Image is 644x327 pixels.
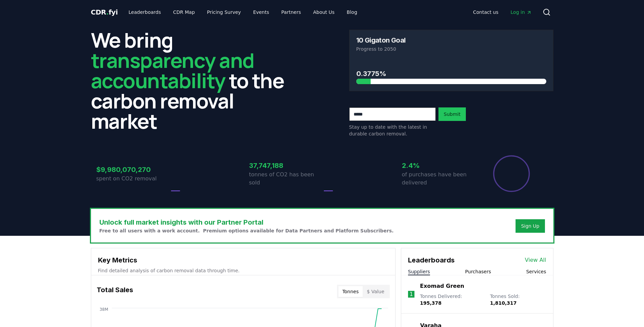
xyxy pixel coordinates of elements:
nav: Main [123,6,362,18]
button: Purchasers [465,268,491,275]
a: Exomad Green [420,282,464,290]
button: $ Value [363,286,388,297]
p: Tonnes Delivered : [420,293,483,306]
span: CDR fyi [91,8,118,16]
a: CDR Map [168,6,200,18]
nav: Main [468,6,537,18]
a: Blog [341,6,363,18]
button: Suppliers [408,268,430,275]
p: Tonnes Sold : [490,293,546,306]
a: Pricing Survey [201,6,246,18]
h3: 10 Gigaton Goal [356,37,406,44]
span: Log in [510,9,531,16]
span: . [106,8,109,16]
p: Free to all users with a work account. Premium options available for Data Partners and Platform S... [99,227,394,234]
h3: Total Sales [97,285,133,298]
a: Partners [276,6,306,18]
a: View All [525,256,546,264]
span: transparency and accountability [91,46,254,94]
h3: Leaderboards [408,255,455,265]
p: tonnes of CO2 has been sold [249,171,322,187]
h3: 37,747,188 [249,160,322,171]
a: CDR.fyi [91,7,118,17]
h3: Unlock full market insights with our Partner Portal [99,217,394,227]
a: Sign Up [521,223,539,229]
a: Log in [505,6,537,18]
a: About Us [308,6,340,18]
div: Percentage of sales delivered [493,155,530,193]
h3: $9,980,070,270 [96,165,169,175]
h2: We bring to the carbon removal market [91,30,295,131]
a: Events [248,6,275,18]
button: Services [526,268,546,275]
a: Leaderboards [123,6,166,18]
p: 1 [409,290,413,298]
button: Tonnes [338,286,363,297]
p: Find detailed analysis of carbon removal data through time. [98,267,388,274]
p: spent on CO2 removal [96,175,169,183]
button: Submit [438,107,466,121]
p: Progress to 2050 [356,46,546,52]
h3: 2.4% [402,160,475,171]
button: Sign Up [516,219,545,233]
span: 195,378 [420,300,442,306]
span: 1,810,317 [490,300,517,306]
h3: 0.3775% [356,69,546,79]
p: of purchases have been delivered [402,171,475,187]
tspan: 38M [99,307,108,312]
a: Contact us [468,6,504,18]
p: Stay up to date with the latest in durable carbon removal. [349,124,436,137]
h3: Key Metrics [98,255,388,265]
